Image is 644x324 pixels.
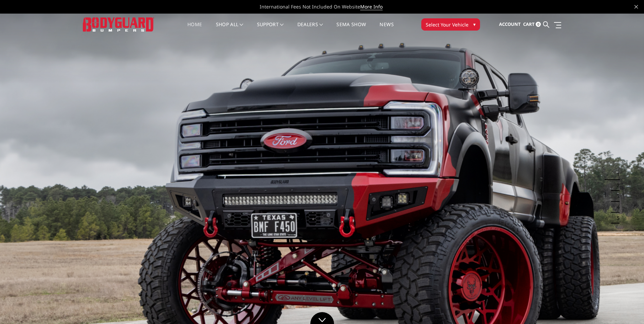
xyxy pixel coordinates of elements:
[257,22,284,35] a: Support
[83,17,154,31] img: BODYGUARD BUMPERS
[310,312,334,324] a: Click to Down
[613,180,620,191] button: 2 of 5
[499,15,521,34] a: Account
[360,3,383,10] a: More Info
[523,21,535,27] span: Cart
[426,21,468,28] span: Select Your Vehicle
[421,18,480,31] button: Select Your Vehicle
[187,22,202,35] a: Home
[216,22,243,35] a: shop all
[473,21,476,28] span: ▾
[336,22,366,35] a: SEMA Show
[523,15,541,34] a: Cart 0
[613,191,620,202] button: 3 of 5
[613,202,620,213] button: 4 of 5
[536,22,541,27] span: 0
[499,21,521,27] span: Account
[380,22,393,35] a: News
[613,213,620,223] button: 5 of 5
[297,22,323,35] a: Dealers
[613,169,620,180] button: 1 of 5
